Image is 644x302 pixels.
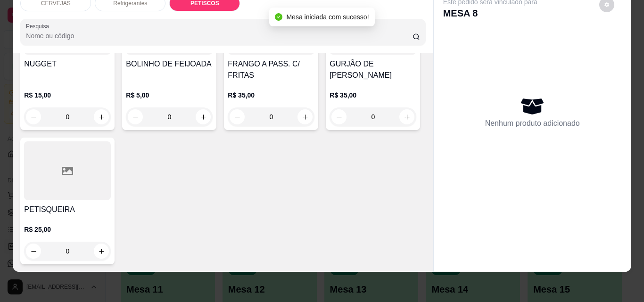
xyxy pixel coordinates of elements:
[275,13,282,21] span: check-circle
[94,244,109,259] button: increase-product-quantity
[126,90,213,100] p: R$ 5,00
[399,109,414,124] button: increase-product-quantity
[286,13,369,21] span: Mesa iniciada com sucesso!
[230,109,245,124] button: decrease-product-quantity
[26,109,41,124] button: decrease-product-quantity
[24,204,111,215] h4: PETISQUEIRA
[94,109,109,124] button: increase-product-quantity
[331,109,347,124] button: decrease-product-quantity
[485,118,580,129] p: Nenhum produto adicionado
[330,90,416,100] p: R$ 35,00
[24,225,111,234] p: R$ 25,00
[24,58,111,70] h4: NUGGET
[26,31,413,41] input: Pesquisa
[126,58,213,70] h4: BOLINHO DE FEIJOADA
[297,109,313,124] button: increase-product-quantity
[196,109,211,124] button: increase-product-quantity
[26,22,52,30] label: Pesquisa
[26,244,41,259] button: decrease-product-quantity
[24,90,111,100] p: R$ 15,00
[128,109,143,124] button: decrease-product-quantity
[228,90,314,100] p: R$ 35,00
[330,58,416,81] h4: GURJÃO DE [PERSON_NAME]
[443,7,537,20] p: MESA 8
[228,58,314,81] h4: FRANGO A PASS. C/ FRITAS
